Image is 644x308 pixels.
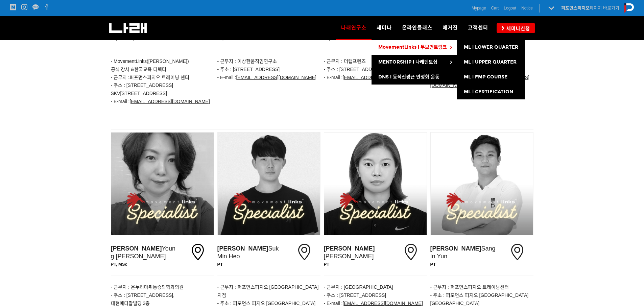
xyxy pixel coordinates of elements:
[324,292,386,298] span: - 주소 : [STREET_ADDRESS]
[504,5,516,11] a: Logout
[111,36,144,41] strong: PT, DNSPT, MSc
[111,75,129,80] span: - 근무지 :
[111,58,189,64] span: - MovementLinks([PERSON_NAME])
[111,245,175,260] span: Young [PERSON_NAME]
[131,67,134,72] span: &
[464,89,513,95] span: ML l CERTIFICATION
[457,70,525,85] a: ML l FMP COURSE
[129,75,189,80] span: 퍼포먼스피지오 트레이닝 센터
[372,16,397,40] a: 세미나
[111,301,150,306] span: 대현메디칼빌딩 3층
[236,75,316,80] a: [EMAIL_ADDRESS][DOMAIN_NAME]
[430,245,496,260] span: Sang In Yun
[372,40,457,55] a: MovementLinks l 무브먼트링크
[443,25,458,31] span: 매거진
[217,245,268,252] strong: [PERSON_NAME]
[217,262,223,267] span: PT
[324,284,393,290] span: - 근무지 : [GEOGRAPHIC_DATA]
[491,5,499,11] a: Cart
[457,85,525,99] a: ML l CERTIFICATION
[111,284,184,290] span: - 근무지 : 온누리마취통증의학과의원
[217,67,280,72] span: - 주소 : [STREET_ADDRESS]
[130,99,210,104] a: [EMAIL_ADDRESS][DOMAIN_NAME]
[324,245,375,260] span: [PERSON_NAME]
[472,5,486,11] a: Mypage
[463,16,493,40] a: 고객센터
[378,74,439,80] span: DNS l 동적신경근 안정화 운동
[324,67,386,72] span: - 주소 : [STREET_ADDRESS]
[111,99,210,104] span: - E-mail :
[561,5,590,10] strong: 퍼포먼스피지오
[378,44,447,50] span: MovementLinks l 무브먼트링크
[561,5,619,10] a: 퍼포먼스피지오페이지 바로가기
[464,44,518,50] span: ML l LOWER QUARTER
[378,59,437,65] span: MENTORSHIP l 나래멘토십
[341,22,366,33] span: 나래연구소
[324,58,366,64] span: - 근무지 : 더랩프렌즈
[111,91,167,96] span: SKV[STREET_ADDRESS]
[111,262,127,267] strong: PT, MSc
[464,59,517,65] span: ML l UPPER QUARTER
[343,75,423,80] a: [EMAIL_ADDRESS][DOMAIN_NAME]
[217,245,279,260] span: Suk Min Heo
[457,40,525,55] a: ML l LOWER QUARTER
[217,284,319,298] span: - 근무지 : 퍼포먼스피지오 [GEOGRAPHIC_DATA]지점
[437,16,463,40] a: 매거진
[324,36,340,41] strong: PT, MSc
[430,284,509,290] span: - 근무지 : 퍼포먼스피지오 트레이닝센터
[430,262,436,267] span: PT
[217,58,277,64] span: - 근무지 : 이상한움직임연구소
[111,67,130,72] span: 공식 강사
[111,82,173,88] span: - 주소 : [STREET_ADDRESS]
[464,74,507,80] span: ML l FMP COURSE
[372,70,457,85] a: DNS l 동적신경근 안정화 운동
[217,75,236,80] span: - E-mail :
[402,25,432,31] span: 온라인클래스
[324,301,343,306] span: - E-mail :
[372,55,457,70] a: MENTORSHIP l 나래멘토십
[521,5,533,11] a: Notice
[324,75,343,80] span: - E-mail :
[111,245,162,252] strong: [PERSON_NAME]
[457,55,525,70] a: ML l UPPER QUARTER
[504,25,530,32] span: 세미나신청
[217,36,234,41] strong: PT, PhD
[129,67,166,72] span: 한국교육 디렉터
[324,245,375,252] strong: [PERSON_NAME]
[430,245,481,252] strong: [PERSON_NAME]
[324,262,330,267] span: PT
[111,292,175,298] span: - 주소 : [STREET_ADDRESS],
[343,301,423,306] a: [EMAIL_ADDRESS][DOMAIN_NAME]
[430,292,529,306] span: - 주소 : 퍼포먼스 피지오 [GEOGRAPHIC_DATA] [GEOGRAPHIC_DATA]
[397,16,437,40] a: 온라인클래스
[336,16,372,40] a: 나래연구소
[377,25,392,31] span: 세미나
[497,23,535,33] a: 세미나신청
[468,25,488,31] span: 고객센터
